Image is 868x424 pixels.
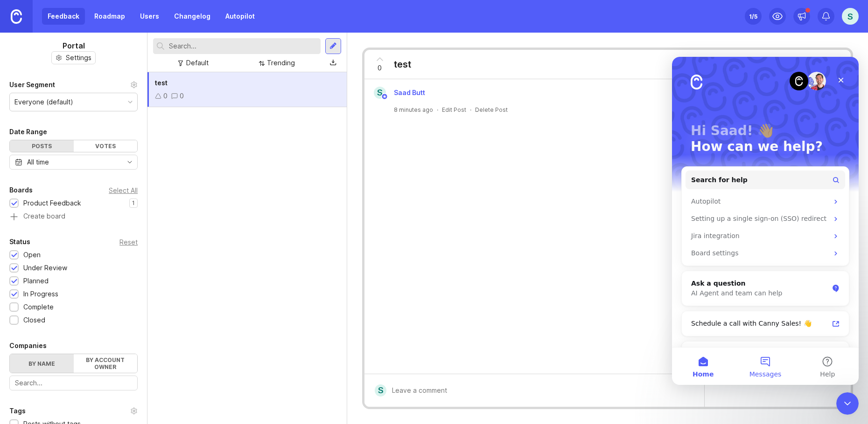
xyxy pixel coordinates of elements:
div: Status [9,236,30,247]
div: Product Feedback [23,198,81,208]
div: Default [186,58,209,68]
a: Autopilot [220,8,260,25]
div: Complete [23,302,54,312]
span: test [155,79,168,87]
span: Settings [66,53,91,62]
button: 1/5 [745,8,762,25]
div: 0 [163,91,168,101]
div: Boards [9,185,33,196]
button: Settings [51,51,96,64]
div: Votes [74,140,138,152]
div: · [437,106,438,114]
div: Delete Post [475,106,508,114]
a: Create board [9,213,138,221]
iframe: Intercom live chat [672,57,859,385]
div: Date Range [9,126,47,137]
div: All time [27,157,49,167]
a: Roadmap [89,8,131,25]
div: Tags [9,405,26,417]
div: Under Review [23,263,67,273]
button: Close button [825,55,844,74]
div: Closed [23,315,45,325]
img: Canny Home [11,9,22,24]
div: Everyone (default) [14,97,73,107]
a: Users [134,8,165,25]
span: Saad Butt [394,89,425,96]
a: 8 minutes ago [394,106,433,114]
svg: toggle icon [122,158,137,166]
span: 0 [378,63,382,73]
button: S [842,8,859,25]
input: Search... [15,378,132,388]
div: 0 [180,91,184,101]
a: SSaad Butt [368,87,433,99]
div: 1 /5 [749,10,757,23]
div: In Progress [23,289,58,299]
div: Open [23,250,41,260]
div: Select All [109,188,138,193]
div: User Segment [9,79,55,90]
div: Companies [9,340,47,351]
h1: Portal [63,40,85,51]
div: Edit Post [442,106,466,114]
a: test00 [147,72,347,107]
input: Search... [169,41,317,51]
div: · [470,106,471,114]
p: 1 [132,199,135,207]
div: Planned [23,276,49,286]
label: By name [10,354,74,373]
div: Trending [267,58,295,68]
img: member badge [381,93,388,100]
a: Changelog [168,8,216,25]
iframe: Intercom live chat [836,392,859,415]
div: Reset [119,239,138,245]
div: test [394,58,411,71]
div: Posts [10,140,74,152]
div: S [375,384,386,397]
div: S [374,87,386,99]
label: By account owner [74,354,138,373]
